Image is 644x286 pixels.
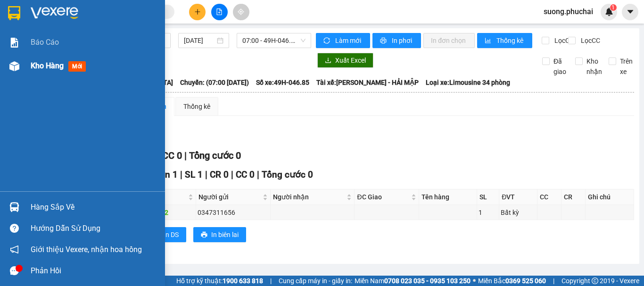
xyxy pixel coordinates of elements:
span: question-circle [10,224,19,233]
img: warehouse-icon [9,61,19,71]
button: downloadXuất Excel [317,53,373,68]
span: ĐC Giao [357,192,409,202]
sup: 1 [610,4,617,11]
span: Thống kê [496,35,525,46]
img: icon-new-feature [605,8,613,16]
th: SL [477,189,499,205]
div: Phản hồi [31,264,158,278]
button: In đơn chọn [423,33,475,48]
button: printerIn biên lai [193,227,246,242]
span: sync [323,37,331,45]
span: Người nhận [273,192,345,202]
span: Tài xế: [PERSON_NAME] - HẢI MẬP [316,77,419,88]
div: 0347311656 [198,207,269,218]
span: Giới thiệu Vexere, nhận hoa hồng [31,244,142,255]
span: mới [68,61,86,72]
span: Lọc CC [577,35,602,46]
span: Số xe: 49H-046.85 [256,77,309,88]
img: logo-vxr [8,6,20,20]
span: Đơn 1 [153,169,178,180]
span: CC 0 [236,169,255,180]
button: printerIn DS [146,227,186,242]
strong: 0369 525 060 [505,277,546,285]
span: Miền Bắc [478,276,546,286]
span: Báo cáo [31,36,59,48]
span: | [231,169,233,180]
span: printer [380,37,388,45]
span: download [325,57,331,65]
input: 15/09/2025 [184,35,215,46]
img: warehouse-icon [9,202,19,212]
span: | [553,276,554,286]
span: aim [238,8,244,15]
span: plus [194,8,201,15]
div: Thống kê [183,101,210,112]
span: | [184,150,187,161]
div: Hàng sắp về [31,200,158,214]
div: Hướng dẫn sử dụng [31,221,158,236]
span: In phơi [392,35,413,46]
span: SL 1 [185,169,203,180]
span: Tổng cước 0 [262,169,313,180]
span: printer [201,231,207,239]
span: Miền Nam [355,276,471,286]
span: ⚪️ [473,279,476,283]
span: 07:00 - 49H-046.85 [242,33,305,48]
span: Trên xe [616,56,636,77]
span: CR 0 [210,169,229,180]
span: Làm mới [335,35,363,46]
div: 1 [479,207,497,218]
span: bar-chart [485,37,493,45]
img: solution-icon [9,38,19,48]
span: Đã giao [550,56,570,77]
div: DĐ: KM 82 [137,207,194,218]
span: caret-down [626,8,635,16]
span: Tổng cước 0 [189,150,241,161]
span: 1 [611,4,615,11]
span: Hỗ trợ kỹ thuật: [176,276,263,286]
span: Kho nhận [583,56,606,77]
button: caret-down [622,4,638,20]
span: Kho hàng [31,61,64,70]
th: Ghi chú [586,189,634,205]
div: Bất kỳ [501,207,536,218]
span: Người gửi [198,192,261,202]
button: file-add [211,4,228,20]
th: ĐVT [499,189,537,205]
span: | [270,276,272,286]
span: message [10,266,19,275]
th: Tên hàng [419,189,477,205]
strong: 0708 023 035 - 0935 103 250 [384,277,471,285]
span: Cung cấp máy in - giấy in: [279,276,352,286]
span: | [180,169,182,180]
span: | [205,169,207,180]
span: In DS [164,229,179,240]
span: Xuất Excel [335,55,366,65]
span: | [257,169,259,180]
button: printerIn phơi [372,33,421,48]
span: suong.phuchai [536,6,601,17]
button: bar-chartThống kê [477,33,532,48]
span: copyright [592,278,598,284]
span: Loại xe: Limousine 34 phòng [426,77,510,88]
span: Lọc CR [551,35,575,46]
strong: 1900 633 818 [223,277,263,285]
th: CR [561,189,586,205]
th: CC [537,189,561,205]
button: syncLàm mới [316,33,370,48]
span: file-add [216,8,223,15]
span: In biên lai [211,229,239,240]
button: aim [233,4,249,20]
span: notification [10,245,19,254]
span: CC 0 [162,150,182,161]
button: plus [189,4,206,20]
span: Chuyến: (07:00 [DATE]) [180,77,249,88]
